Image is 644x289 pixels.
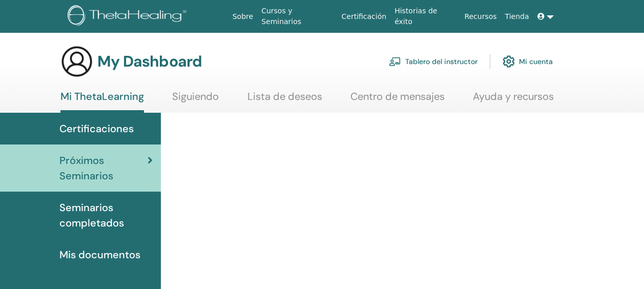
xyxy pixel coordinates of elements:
a: Mi ThetaLearning [60,90,144,113]
img: chalkboard-teacher.svg [389,57,401,66]
h3: My Dashboard [97,52,202,71]
a: Recursos [460,7,501,26]
a: Tienda [501,7,533,26]
a: Cursos y Seminarios [257,2,337,31]
a: Lista de deseos [247,90,322,110]
img: generic-user-icon.jpg [60,45,93,78]
a: Certificación [338,7,391,26]
span: Certificaciones [59,121,134,136]
a: Ayuda y recursos [473,90,554,110]
img: logo.png [68,5,190,28]
span: Próximos Seminarios [59,153,148,183]
a: Siguiendo [172,90,219,110]
a: Historias de éxito [390,2,460,31]
a: Mi cuenta [503,50,553,73]
span: Mis documentos [59,247,140,262]
img: cog.svg [503,53,515,70]
a: Sobre [228,7,257,26]
span: Seminarios completados [59,200,153,231]
a: Centro de mensajes [350,90,445,110]
a: Tablero del instructor [389,50,477,73]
